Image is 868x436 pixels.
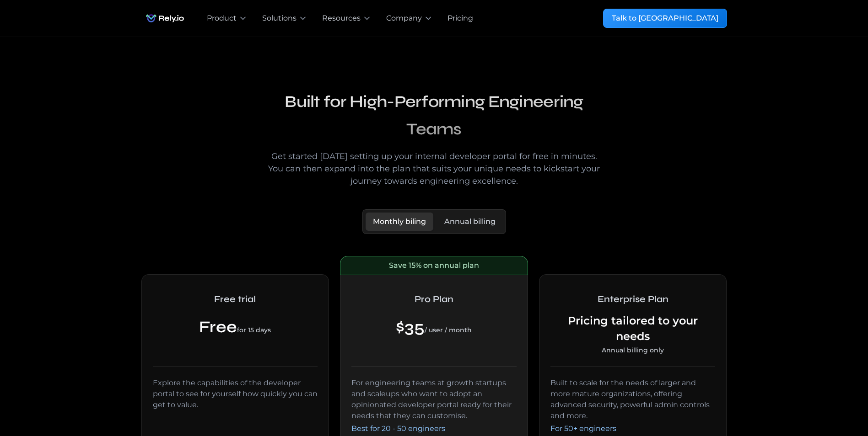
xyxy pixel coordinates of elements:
[447,13,473,24] a: Pricing
[141,9,189,27] img: Rely.io logo
[262,13,297,24] div: Solutions
[550,378,716,436] div: Built to scale for the needs of larger and more mature organizations, offering advanced security,...
[550,313,716,344] div: Pricing tailored to your needs
[237,326,271,334] span: for 15 days
[351,286,517,313] h2: Pro Plan
[153,378,318,410] div: Explore the capabilities of the developer portal to see for yourself how quickly you can get to v...
[425,326,472,334] span: / user / month
[153,286,318,313] h2: Free trial
[259,88,610,143] h2: Built for High-Performing Engineering Teams
[550,346,716,355] div: Annual billing only
[550,286,716,313] h2: Enterprise Plan
[612,13,718,24] div: Talk to [GEOGRAPHIC_DATA]
[351,378,517,436] div: For engineering teams at growth startups and scaleups who want to adopt an opinionated developer ...
[396,317,472,338] div: $35
[207,13,237,24] div: Product
[389,260,479,271] div: Save 15% on annual plan
[322,13,361,24] div: Resources
[444,216,496,227] div: Annual billing
[603,9,727,28] a: Talk to [GEOGRAPHIC_DATA]
[550,424,616,433] span: For 50+ engineers
[351,424,445,433] span: Best for 20 - 50 engineers
[259,150,610,187] div: Get started [DATE] setting up your internal developer portal for free in minutes. You can then ex...
[141,9,189,27] a: home
[386,13,422,24] div: Company
[153,317,318,338] div: Free
[373,216,426,227] div: Monthly biling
